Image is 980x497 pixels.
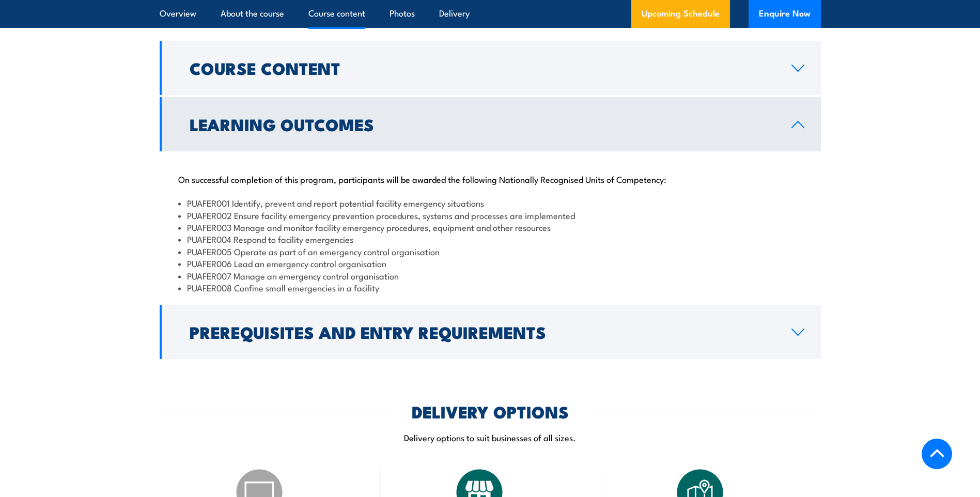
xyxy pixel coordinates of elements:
[178,174,802,184] p: On successful completion of this program, participants will be awarded the following Nationally R...
[160,41,821,95] a: Course Content
[178,209,802,221] li: PUAFER002 Ensure facility emergency prevention procedures, systems and processes are implemented
[178,257,802,269] li: PUAFER006 Lead an emergency control organisation
[178,221,802,233] li: PUAFER003 Manage and monitor facility emergency procedures, equipment and other resources
[178,282,802,293] li: PUAFER008 Confine small emergencies in a facility
[160,97,821,151] a: Learning Outcomes
[160,431,821,443] p: Delivery options to suit businesses of all sizes.
[190,60,775,75] h2: Course Content
[160,305,821,359] a: Prerequisites and Entry Requirements
[178,245,802,257] li: PUAFER005 Operate as part of an emergency control organisation
[178,197,802,209] li: PUAFER001 Identify, prevent and report potential facility emergency situations
[412,404,569,418] h2: DELIVERY OPTIONS
[190,324,775,339] h2: Prerequisites and Entry Requirements
[178,270,802,282] li: PUAFER007 Manage an emergency control organisation
[190,117,775,131] h2: Learning Outcomes
[178,233,802,245] li: PUAFER004 Respond to facility emergencies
